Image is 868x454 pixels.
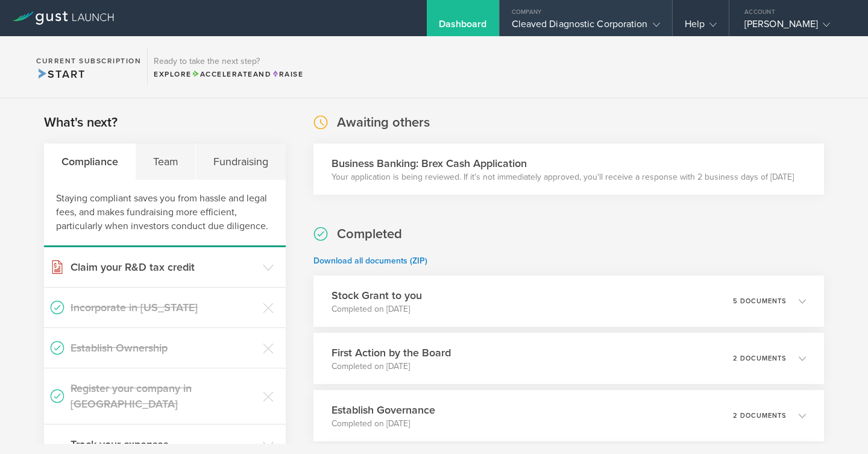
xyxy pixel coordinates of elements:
[332,171,794,183] p: Your application is being reviewed. If it's not immediately approved, you'll receive a response w...
[71,437,257,452] h3: Track your expenses
[332,361,451,373] p: Completed on [DATE]
[271,70,303,78] span: Raise
[439,18,487,36] div: Dashboard
[71,259,257,275] h3: Claim your R&D tax credit
[332,418,435,430] p: Completed on [DATE]
[71,300,257,315] h3: Incorporate in [US_STATE]
[36,57,141,65] h2: Current Subscription
[332,402,435,418] h3: Establish Governance
[337,225,402,243] h2: Completed
[313,256,427,266] a: Download all documents (ZIP)
[196,143,285,180] div: Fundraising
[36,68,85,81] span: Start
[808,396,868,454] iframe: Chat Widget
[44,180,286,247] div: Staying compliant saves you from hassle and legal fees, and makes fundraising more efficient, par...
[332,156,794,171] h3: Business Banking: Brex Cash Application
[512,18,660,36] div: Cleaved Diagnostic Corporation
[744,18,847,36] div: [PERSON_NAME]
[154,69,303,80] div: Explore
[154,57,303,66] h3: Ready to take the next step?
[71,340,257,356] h3: Establish Ownership
[332,303,422,315] p: Completed on [DATE]
[192,70,272,78] span: and
[337,114,430,131] h2: Awaiting others
[733,298,787,304] p: 5 documents
[685,18,717,36] div: Help
[44,114,118,131] h2: What's next?
[136,143,196,180] div: Team
[332,345,451,361] h3: First Action by the Board
[147,48,309,86] div: Ready to take the next step?ExploreAccelerateandRaise
[332,288,422,303] h3: Stock Grant to you
[44,143,136,180] div: Compliance
[71,380,257,412] h3: Register your company in [GEOGRAPHIC_DATA]
[192,70,253,78] span: Accelerate
[733,355,787,362] p: 2 documents
[733,412,787,419] p: 2 documents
